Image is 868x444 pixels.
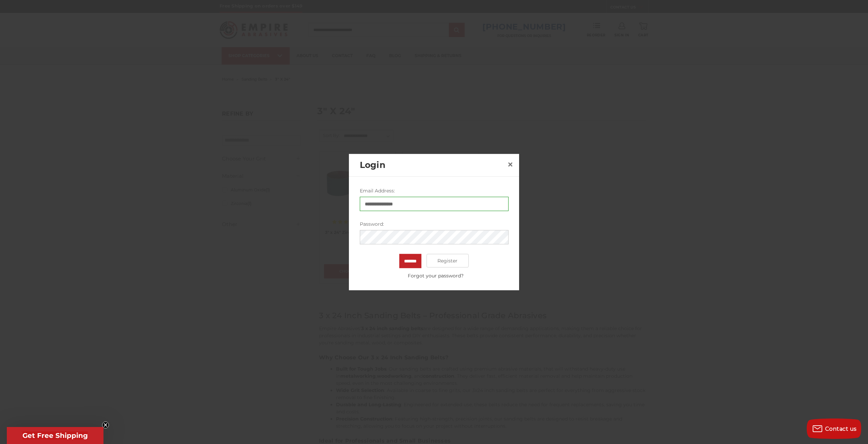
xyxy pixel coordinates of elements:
span: Contact us [825,426,857,432]
a: Forgot your password? [363,272,508,279]
label: Password: [360,221,509,228]
button: Close teaser [102,422,109,428]
button: Contact us [807,419,861,439]
h2: Login [360,159,505,172]
a: Register [427,254,469,268]
div: Get Free ShippingClose teaser [7,427,103,444]
label: Email Address: [360,187,509,194]
span: × [507,157,513,171]
span: Get Free Shipping [22,431,88,440]
a: Close [505,159,516,170]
